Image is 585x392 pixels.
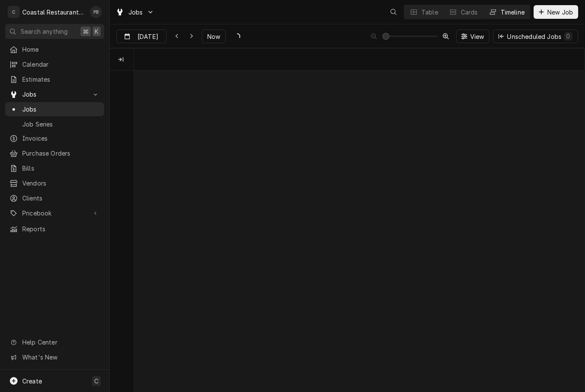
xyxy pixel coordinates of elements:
span: Job Series [22,120,100,129]
span: What's New [22,353,99,362]
span: Search anything [21,27,68,36]
button: [DATE] [116,29,167,43]
span: Jobs [22,90,87,99]
div: C [8,6,20,18]
a: Invoices [5,131,104,145]
button: New Job [534,5,578,19]
a: Go to What's New [5,350,104,364]
button: Now [202,29,226,43]
a: Jobs [5,102,104,116]
span: Vendors [22,179,100,188]
span: Invoices [22,134,100,143]
div: Timeline [501,8,525,17]
span: K [95,27,98,36]
a: Estimates [5,72,104,86]
div: Phill Blush's Avatar [90,6,102,18]
button: Open search [387,5,400,19]
div: Technicians column. SPACE for context menu [110,48,135,71]
a: Go to Help Center [5,335,104,349]
span: Purchase Orders [22,149,100,158]
span: Home [22,45,100,54]
span: New Job [546,8,575,17]
a: Bills [5,161,104,175]
div: PB [90,6,102,18]
div: left [110,71,134,392]
span: Estimates [22,75,100,84]
span: ⌘ [83,27,89,36]
button: Search anything⌘K [5,24,104,39]
a: Go to Jobs [112,5,158,19]
span: Now [206,32,222,41]
a: Job Series [5,117,104,131]
a: Purchase Orders [5,146,104,160]
span: Create [22,377,42,385]
a: Calendar [5,57,104,71]
span: Calendar [22,60,100,69]
span: Pricebook [22,209,87,218]
a: Vendors [5,176,104,190]
div: 0 [566,32,571,41]
div: Unscheduled Jobs [507,32,573,41]
span: Bills [22,164,100,173]
button: View [456,29,490,43]
button: Unscheduled Jobs0 [493,29,578,43]
span: Help Center [22,338,99,347]
a: Reports [5,222,104,236]
span: C [94,377,98,386]
a: Clients [5,191,104,205]
a: Home [5,42,104,56]
div: Cards [461,8,478,17]
a: Go to Pricebook [5,206,104,220]
div: Coastal Restaurant Repair [22,8,85,17]
span: Jobs [22,105,100,114]
div: normal [134,71,585,392]
span: Jobs [128,8,143,17]
span: View [469,32,486,41]
a: Go to Jobs [5,87,104,101]
span: Clients [22,194,100,203]
div: Table [421,8,438,17]
div: Coastal Restaurant Repair's Avatar [8,6,20,18]
span: Reports [22,224,100,233]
